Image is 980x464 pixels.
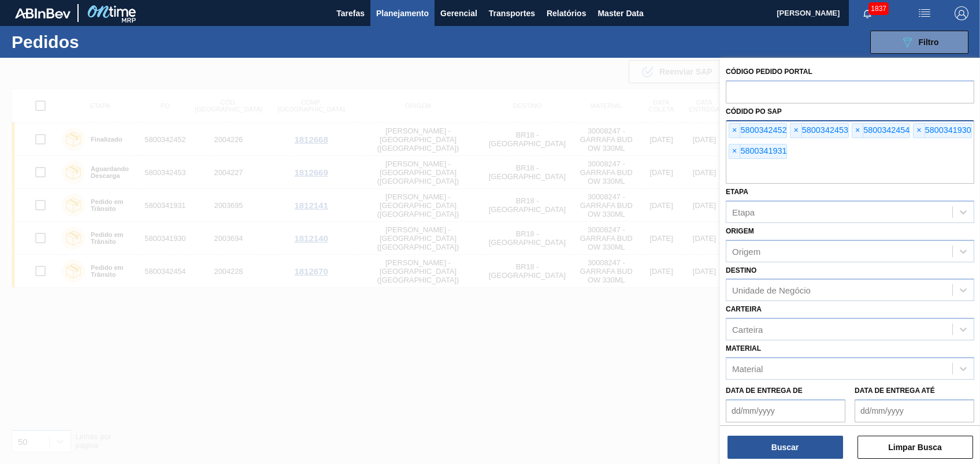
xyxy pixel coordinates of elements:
[855,387,935,395] label: Data de Entrega até
[868,2,889,15] span: 1837
[849,5,886,21] button: Notificações
[726,188,748,196] label: Etapa
[790,124,801,138] span: ×
[918,6,931,20] img: userActions
[547,6,586,20] span: Relatórios
[732,363,763,373] div: Material
[729,123,787,138] div: 5800342452
[729,144,787,159] div: 5800341931
[376,6,429,20] span: Planejamento
[726,387,803,395] label: Data de Entrega de
[440,6,477,20] span: Gerencial
[852,123,910,138] div: 5800342454
[913,123,971,138] div: 5800341930
[955,6,968,20] img: Logout
[790,123,848,138] div: 5800342453
[732,207,755,217] div: Etapa
[726,266,756,274] label: Destino
[726,399,845,422] input: dd/mm/yyyy
[732,285,811,295] div: Unidade de Negócio
[852,124,863,138] span: ×
[870,31,968,54] button: Filtro
[729,144,740,158] span: ×
[726,344,761,352] label: Material
[732,246,760,256] div: Origem
[919,38,939,47] span: Filtro
[336,6,365,20] span: Tarefas
[726,227,754,235] label: Origem
[597,6,643,20] span: Master Data
[726,68,812,76] label: Código Pedido Portal
[729,124,740,138] span: ×
[914,124,925,138] span: ×
[15,8,70,18] img: TNhmsLtSVTkK8tSr43FrP2fwEKptu5GPRR3wAAAABJRU5ErkJggg==
[855,399,974,422] input: dd/mm/yyyy
[12,35,181,49] h1: Pedidos
[489,6,535,20] span: Transportes
[726,107,782,116] label: Códido PO SAP
[726,305,762,313] label: Carteira
[732,325,763,335] div: Carteira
